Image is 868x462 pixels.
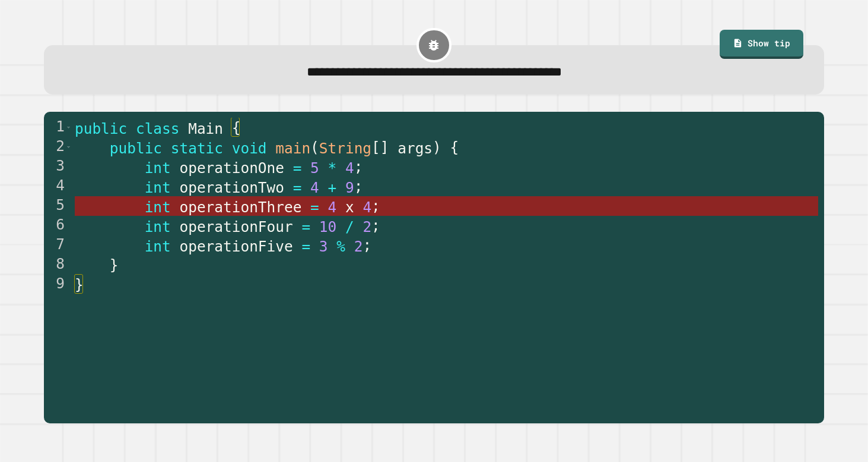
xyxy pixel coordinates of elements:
span: 3 [319,238,328,255]
span: = [301,238,310,255]
span: 4 [363,199,371,216]
span: 10 [319,218,336,235]
div: 3 [44,157,72,177]
span: int [145,238,171,255]
span: 4 [345,159,354,177]
span: args [398,140,433,157]
span: 5 [310,159,319,177]
span: = [293,159,302,177]
span: static [171,140,223,157]
span: public [75,120,127,137]
div: 7 [44,235,72,255]
div: 1 [44,118,72,137]
span: operationTwo [179,179,284,196]
span: int [145,179,171,196]
span: + [328,179,336,196]
span: 9 [345,179,354,196]
span: 4 [310,179,319,196]
div: 9 [44,275,72,294]
span: / [345,218,354,235]
div: 5 [44,196,72,216]
span: Toggle code folding, rows 2 through 8 [65,137,72,157]
span: Main [188,120,223,137]
span: x [345,199,354,216]
span: = [301,218,310,235]
span: int [145,218,171,235]
span: void [232,140,267,157]
span: Toggle code folding, rows 1 through 9 [65,118,72,137]
span: String [319,140,371,157]
span: % [336,238,345,255]
span: = [310,199,319,216]
span: main [275,140,310,157]
div: 2 [44,137,72,157]
span: int [145,159,171,177]
div: 4 [44,177,72,196]
span: class [136,120,180,137]
span: 2 [354,238,363,255]
span: = [293,179,302,196]
span: 2 [363,218,371,235]
span: int [145,199,171,216]
span: 4 [328,199,336,216]
span: operationOne [179,159,284,177]
span: public [110,140,162,157]
div: 6 [44,216,72,235]
span: operationThree [179,199,301,216]
span: operationFive [179,238,292,255]
a: Show tip [720,30,803,59]
div: 8 [44,255,72,275]
span: operationFour [179,218,292,235]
